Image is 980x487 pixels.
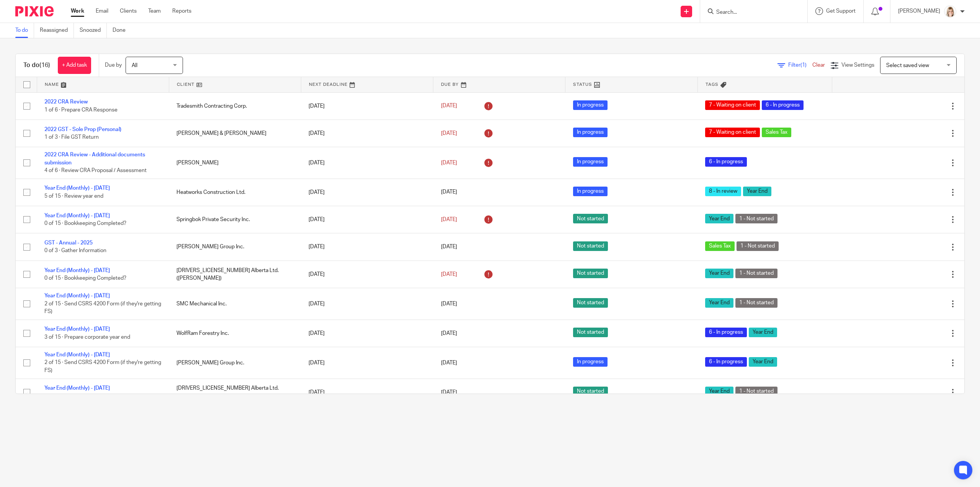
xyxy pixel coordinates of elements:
[441,331,457,336] span: [DATE]
[44,301,161,315] span: 2 of 15 · Send CSRS 4200 Form (if they're getting FS)
[44,326,110,332] a: Year End (Monthly) - [DATE]
[44,99,88,105] a: 2022 CRA Review
[96,7,108,15] a: Email
[44,213,110,218] a: Year End (Monthly) - [DATE]
[762,128,791,137] span: Sales Tax
[705,214,733,223] span: Year End
[762,100,804,110] span: 6 - In progress
[735,214,777,223] span: 1 - Not started
[898,7,940,15] p: [PERSON_NAME]
[301,147,433,179] td: [DATE]
[573,241,608,251] span: Not started
[44,134,99,140] span: 1 of 3 · File GST Return
[573,357,608,367] span: In progress
[301,179,433,206] td: [DATE]
[169,261,301,288] td: [DRIVERS_LICENSE_NUMBER] Alberta Ltd. ([PERSON_NAME])
[705,298,733,308] span: Year End
[735,387,777,396] span: 1 - Not started
[573,100,608,110] span: In progress
[705,187,741,196] span: 8 - In review
[705,157,747,167] span: 6 - In progress
[132,63,137,68] span: All
[71,7,84,15] a: Work
[735,269,777,278] span: 1 - Not started
[44,394,126,399] span: 0 of 15 · Bookkeeping Completed?
[40,23,74,38] a: Reassigned
[441,390,457,395] span: [DATE]
[573,387,608,396] span: Not started
[169,379,301,406] td: [DRIVERS_LICENSE_NUMBER] Alberta Ltd. ([PERSON_NAME])
[169,179,301,206] td: Heatworks Construction Ltd.
[44,240,93,246] a: GST - Annual - 2025
[788,62,812,68] span: Filter
[812,62,825,68] a: Clear
[44,360,161,374] span: 2 of 15 · Send CSRS 4200 Form (if they're getting FS)
[749,328,777,337] span: Year End
[841,62,874,68] span: View Settings
[120,7,137,15] a: Clients
[169,288,301,320] td: SMC Mechanical Inc.
[826,8,856,14] span: Get Support
[39,62,50,68] span: (16)
[301,233,433,261] td: [DATE]
[573,328,608,337] span: Not started
[169,206,301,233] td: Springbok Private Security Inc.
[441,301,457,307] span: [DATE]
[105,61,122,69] p: Due by
[705,100,760,110] span: 7 - Waiting on client
[301,379,433,406] td: [DATE]
[44,275,126,281] span: 0 of 15 · Bookkeeping Completed?
[749,357,777,367] span: Year End
[800,62,807,68] span: (1)
[44,107,118,113] span: 1 of 6 · Prepare CRA Response
[441,160,457,166] span: [DATE]
[113,23,131,38] a: Done
[301,347,433,379] td: [DATE]
[573,128,608,137] span: In progress
[573,157,608,167] span: In progress
[44,293,110,298] a: Year End (Monthly) - [DATE]
[441,131,457,136] span: [DATE]
[705,387,733,396] span: Year End
[886,63,929,68] span: Select saved view
[705,328,747,337] span: 6 - In progress
[44,268,110,273] a: Year End (Monthly) - [DATE]
[44,248,106,254] span: 0 of 3 · Gather Information
[441,217,457,222] span: [DATE]
[44,335,130,340] span: 3 of 15 · Prepare corporate year end
[169,347,301,379] td: [PERSON_NAME] Group Inc.
[705,357,747,367] span: 6 - In progress
[301,261,433,288] td: [DATE]
[148,7,161,15] a: Team
[44,385,110,391] a: Year End (Monthly) - [DATE]
[706,82,719,87] span: Tags
[44,127,121,132] a: 2022 GST - Sole Prop (Personal)
[169,320,301,347] td: WolfRam Forestry Inc.
[441,244,457,250] span: [DATE]
[301,320,433,347] td: [DATE]
[80,23,107,38] a: Snoozed
[301,120,433,147] td: [DATE]
[573,187,608,196] span: In progress
[301,206,433,233] td: [DATE]
[44,221,126,226] span: 0 of 15 · Bookkeeping Completed?
[705,269,733,278] span: Year End
[15,6,54,16] img: Pixie
[743,187,771,196] span: Year End
[441,272,457,277] span: [DATE]
[44,352,110,357] a: Year End (Monthly) - [DATE]
[58,57,91,74] a: + Add task
[737,241,779,251] span: 1 - Not started
[44,185,110,191] a: Year End (Monthly) - [DATE]
[573,298,608,308] span: Not started
[715,9,784,16] input: Search
[44,193,103,199] span: 5 of 15 · Review year end
[944,5,956,18] img: Tayler%20Headshot%20Compressed%20Resized%202.jpg
[301,288,433,320] td: [DATE]
[169,147,301,179] td: [PERSON_NAME]
[169,233,301,261] td: [PERSON_NAME] Group Inc.
[441,360,457,366] span: [DATE]
[573,214,608,223] span: Not started
[15,23,34,38] a: To do
[23,61,50,69] h1: To do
